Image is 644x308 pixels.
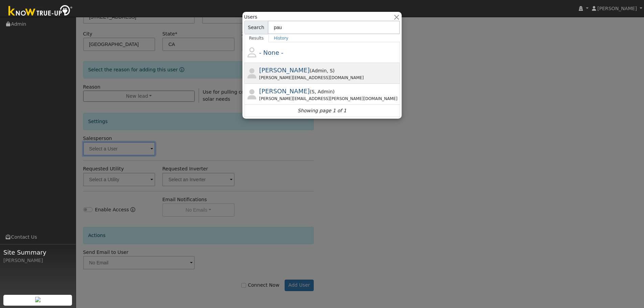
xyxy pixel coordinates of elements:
img: retrieve [35,297,41,302]
span: Site Summary [3,248,72,257]
span: ( ) [310,68,335,73]
div: [PERSON_NAME][EMAIL_ADDRESS][DOMAIN_NAME] [259,75,399,81]
span: Salesperson [327,68,333,73]
img: Know True-Up [5,4,76,19]
a: History [269,34,293,42]
a: Results [244,34,269,42]
span: - None - [259,49,283,56]
span: [PERSON_NAME] [259,67,310,74]
span: ( ) [310,89,335,94]
span: [PERSON_NAME] [259,88,310,95]
span: Admin [315,89,333,94]
span: Admin [312,68,327,73]
div: [PERSON_NAME][EMAIL_ADDRESS][PERSON_NAME][DOMAIN_NAME] [259,96,399,102]
div: [PERSON_NAME] [3,257,72,264]
span: Search [244,21,268,34]
span: [PERSON_NAME] [597,6,637,11]
span: Salesperson [312,89,315,94]
span: Users [244,14,257,21]
i: Showing page 1 of 1 [297,107,346,114]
